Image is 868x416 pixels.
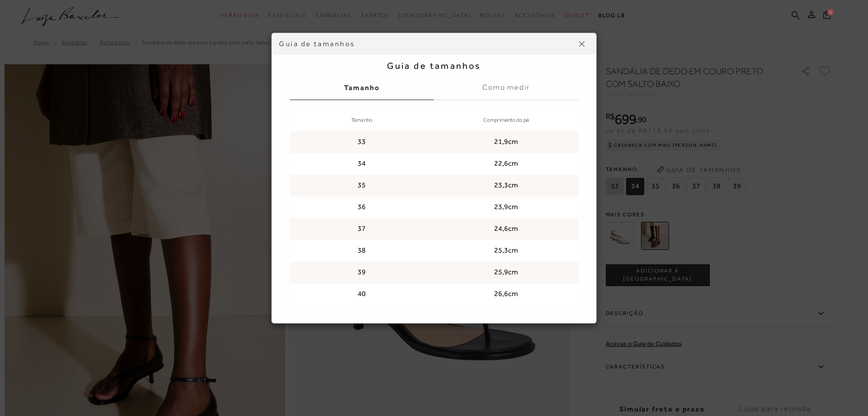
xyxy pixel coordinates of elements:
[290,60,578,71] h2: Guia de tamanhos
[290,262,434,283] td: 39
[290,196,434,218] td: 36
[434,175,578,196] td: 23,3cm
[434,218,578,240] td: 24,6cm
[290,131,434,153] td: 33
[434,283,578,305] td: 26,6cm
[290,218,434,240] td: 37
[434,153,578,175] td: 22,6cm
[434,76,578,100] label: Como medir
[434,240,578,262] td: 25,3cm
[434,196,578,218] td: 23,9cm
[290,283,434,305] td: 40
[434,110,578,131] th: Comprimento do pé
[279,39,575,49] div: Guia de tamanhos
[434,262,578,283] td: 25,9cm
[290,153,434,175] td: 34
[290,240,434,262] td: 38
[290,110,434,131] th: Tamanho
[579,41,585,47] img: icon-close.png
[290,175,434,196] td: 35
[434,131,578,153] td: 21,9cm
[290,76,434,100] label: Tamanho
